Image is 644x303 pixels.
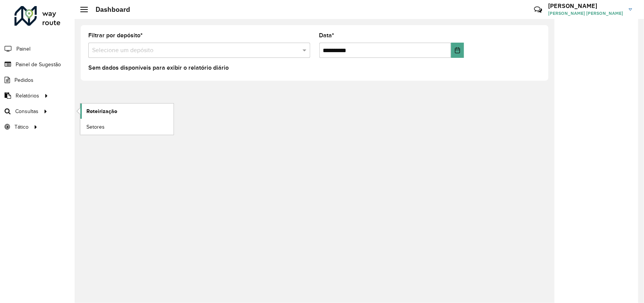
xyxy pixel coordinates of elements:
a: Contato Rápido [530,2,546,18]
a: Setores [80,119,174,134]
button: Choose Date [451,43,464,58]
span: Setores [86,123,105,131]
span: Painel de Sugestão [16,61,61,69]
label: Sem dados disponíveis para exibir o relatório diário [88,63,229,72]
span: Consultas [15,107,38,115]
span: Painel [16,45,30,53]
span: Relatórios [16,92,39,100]
a: Roteirização [80,104,174,119]
h2: Dashboard [88,5,130,14]
h3: [PERSON_NAME] [548,2,623,10]
span: [PERSON_NAME] [PERSON_NAME] [548,10,623,17]
span: Roteirização [86,107,117,115]
span: Pedidos [14,76,33,84]
label: Filtrar por depósito [88,31,143,40]
span: Tático [14,123,29,131]
label: Data [319,31,335,40]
